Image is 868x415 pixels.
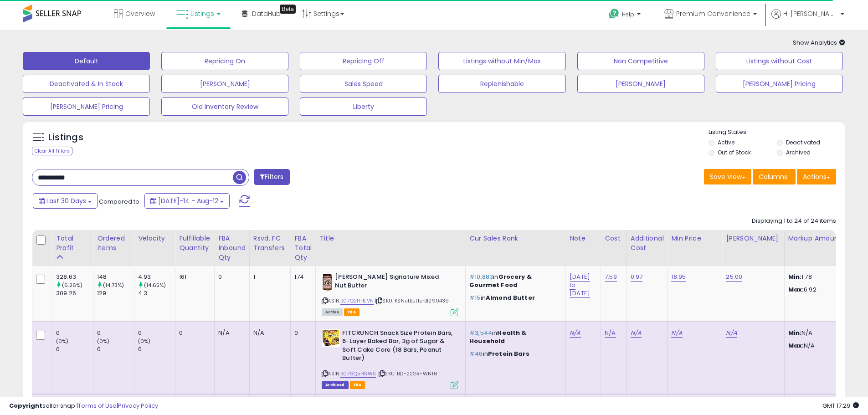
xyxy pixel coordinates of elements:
[488,349,529,358] span: Protein Bars
[138,329,175,337] div: 0
[179,329,207,337] div: 0
[726,328,737,338] a: N/A
[788,234,867,243] div: Markup Amount
[161,52,288,70] button: Repricing On
[344,308,360,316] span: FBA
[788,342,864,350] p: N/A
[377,370,437,377] span: | SKU: BD-22GR-WNT6
[786,149,811,156] label: Archived
[322,329,340,347] img: 51Bhpvk7ghL._SL40_.jpg
[138,234,171,243] div: Velocity
[253,329,284,337] div: N/A
[608,8,620,20] i: Get Help
[138,273,175,281] div: 4.93
[161,75,288,93] button: [PERSON_NAME]
[125,9,155,18] span: Overview
[469,293,480,302] span: #15
[138,289,175,297] div: 4.3
[726,272,742,282] a: 25.00
[469,350,559,358] p: in
[788,272,802,281] strong: Min:
[469,234,562,243] div: Cur Sales Rank
[335,273,446,292] b: [PERSON_NAME] Signature Mixed Nut Butter
[704,169,751,184] button: Save View
[340,297,374,305] a: B07Q2HHLVN
[671,234,718,243] div: Min Price
[252,9,281,18] span: DataHub
[469,272,493,281] span: #10,883
[716,75,843,93] button: [PERSON_NAME] Pricing
[138,338,151,345] small: (0%)
[103,282,124,289] small: (14.73%)
[280,5,296,14] div: Tooltip anchor
[783,9,838,18] span: Hi [PERSON_NAME]
[56,338,69,345] small: (0%)
[46,196,86,205] span: Last 30 Days
[788,328,802,337] strong: Min:
[56,289,93,297] div: 309.26
[179,234,211,253] div: Fulfillable Quantity
[570,272,590,298] a: [DATE] to [DATE]
[294,273,308,281] div: 174
[671,272,686,282] a: 18.95
[771,9,844,30] a: Hi [PERSON_NAME]
[822,401,859,410] span: 2025-09-12 17:29 GMT
[601,1,650,30] a: Help
[322,273,458,315] div: ASIN:
[23,97,150,116] button: [PERSON_NAME] Pricing
[118,401,158,410] a: Privacy Policy
[577,52,704,70] button: Non Competitive
[9,402,158,410] div: seller snap | |
[158,196,218,205] span: [DATE]-14 - Aug-12
[759,172,787,181] span: Columns
[788,341,804,350] strong: Max:
[97,329,134,337] div: 0
[797,169,836,184] button: Actions
[788,273,864,281] p: 1.78
[179,273,207,281] div: 161
[786,138,820,146] label: Deactivated
[97,345,134,354] div: 0
[99,197,141,206] span: Compared to:
[676,9,750,18] span: Premium Convenience
[9,401,42,410] strong: Copyright
[56,345,93,354] div: 0
[671,328,682,338] a: N/A
[97,338,110,345] small: (0%)
[218,329,242,337] div: N/A
[294,329,308,337] div: 0
[469,294,559,302] p: in
[718,149,751,156] label: Out of Stock
[319,234,462,243] div: Title
[218,273,242,281] div: 0
[254,169,289,185] button: Filters
[342,329,453,365] b: FITCRUNCH Snack Size Protein Bars, 6-Layer Baked Bar, 3g of Sugar & Soft Cake Core (18 Bars, Pean...
[300,97,427,116] button: Liberty
[322,273,333,291] img: 41AW2ivTvFL._SL40_.jpg
[218,234,246,262] div: FBA inbound Qty
[622,10,634,18] span: Help
[23,52,150,70] button: Default
[253,273,284,281] div: 1
[788,286,864,294] p: 6.92
[469,328,492,337] span: #3,544
[97,273,134,281] div: 148
[253,234,287,253] div: Rsvd. FC Transfers
[32,147,72,155] div: Clear All Filters
[709,128,845,137] p: Listing States:
[138,345,175,354] div: 0
[438,52,565,70] button: Listings without Min/Max
[605,328,616,338] a: N/A
[716,52,843,70] button: Listings without Cost
[340,370,376,378] a: B079Q5HSWS
[23,75,150,93] button: Deactivated & In Stock
[570,328,580,338] a: N/A
[577,75,704,93] button: [PERSON_NAME]
[56,234,89,253] div: Total Profit
[469,329,559,345] p: in
[144,282,166,289] small: (14.65%)
[78,401,117,410] a: Terms of Use
[469,349,483,358] span: #46
[144,193,230,209] button: [DATE]-14 - Aug-12
[631,272,643,282] a: 0.97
